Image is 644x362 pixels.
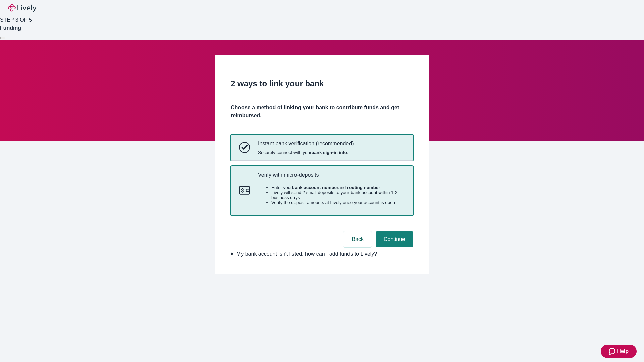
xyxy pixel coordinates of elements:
button: Continue [376,231,413,247]
span: Securely connect with your . [258,150,354,155]
li: Lively will send 2 small deposits to your bank account within 1-2 business days [271,190,405,200]
li: Verify the deposit amounts at Lively once your account is open [271,200,405,205]
svg: Instant bank verification [239,142,250,153]
strong: routing number [347,185,380,190]
button: Micro-depositsVerify with micro-depositsEnter yourbank account numberand routing numberLively wil... [231,166,413,215]
button: Instant bank verificationInstant bank verification (recommended)Securely connect with yourbank si... [231,135,413,160]
li: Enter your and [271,185,405,190]
h2: 2 ways to link your bank [231,78,413,90]
p: Instant bank verification (recommended) [258,140,354,147]
span: Help [617,347,629,355]
img: Lively [8,4,36,12]
svg: Micro-deposits [239,185,250,196]
strong: bank sign-in info [311,150,347,155]
button: Zendesk support iconHelp [601,345,637,358]
strong: bank account number [292,185,339,190]
svg: Zendesk support icon [609,347,617,355]
summary: My bank account isn't listed, how can I add funds to Lively? [231,250,413,258]
p: Verify with micro-deposits [258,172,405,178]
h4: Choose a method of linking your bank to contribute funds and get reimbursed. [231,104,413,120]
button: Back [343,231,372,247]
